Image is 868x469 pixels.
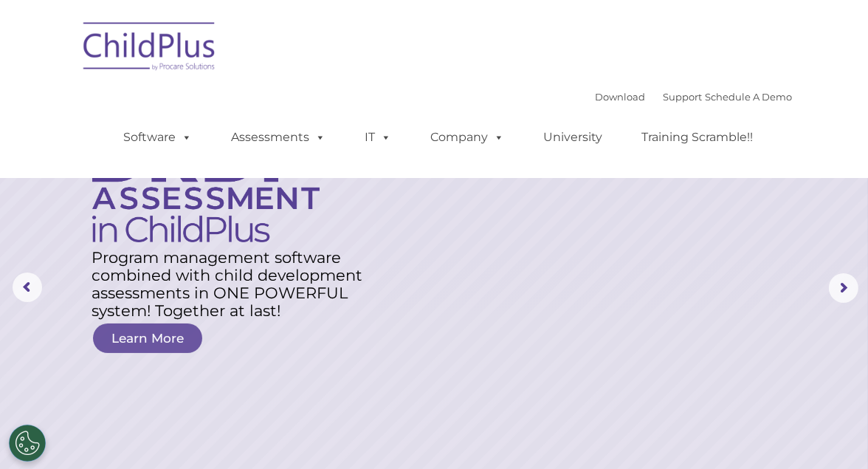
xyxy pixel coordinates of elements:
[9,425,46,462] button: Cookies Settings
[350,123,406,152] a: IT
[93,323,202,353] a: Learn More
[595,91,645,103] a: Download
[595,91,792,103] font: |
[705,91,792,103] a: Schedule A Demo
[416,123,519,152] a: Company
[627,123,768,152] a: Training Scramble!!
[216,123,340,152] a: Assessments
[663,91,702,103] a: Support
[528,123,617,152] a: University
[92,131,320,242] img: DRDP Assessment in ChildPlus
[92,249,370,320] rs-layer: Program management software combined with child development assessments in ONE POWERFUL system! T...
[76,12,224,86] img: ChildPlus by Procare Solutions
[108,123,207,152] a: Software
